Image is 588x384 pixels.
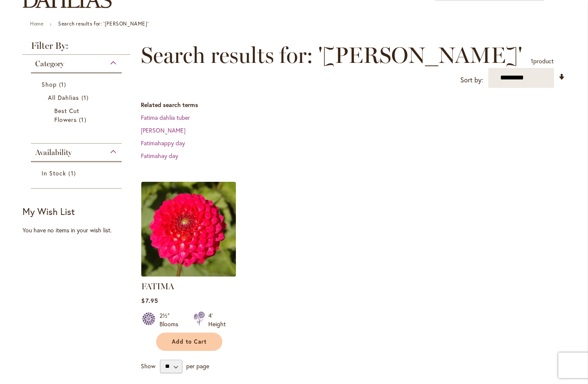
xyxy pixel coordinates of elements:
[81,93,91,102] span: 1
[141,270,236,278] a: FATIMA
[35,148,72,157] span: Availability
[22,226,136,234] div: You have no items in your wish list.
[141,113,190,121] a: Fatima dahlia tuber
[58,20,148,27] strong: Search results for: '[PERSON_NAME]'
[141,101,566,109] dt: Related search terms
[42,169,66,177] span: In Stock
[141,42,522,68] span: Search results for: '[PERSON_NAME]'
[531,54,554,68] p: product
[68,169,78,178] span: 1
[172,338,207,345] span: Add to Cart
[141,281,174,291] a: FATIMA
[42,80,113,89] a: Shop
[160,311,183,328] div: 2½" Blooms
[22,205,75,217] strong: My Wish List
[141,139,185,147] a: Fatimahappy day
[186,361,209,370] span: per page
[54,107,79,124] span: Best Cut Flowers
[48,93,107,102] a: All Dahlias
[141,361,155,370] span: Show
[208,311,226,328] div: 4' Height
[139,179,238,279] img: FATIMA
[460,72,483,88] label: Sort by:
[42,169,113,178] a: In Stock 1
[35,59,64,68] span: Category
[531,57,533,65] span: 1
[42,80,57,88] span: Shop
[59,80,68,89] span: 1
[79,115,88,124] span: 1
[141,152,178,160] a: Fatimahay day
[30,20,43,27] a: Home
[54,106,101,124] a: Best Cut Flowers
[156,333,222,351] button: Add to Cart
[141,296,158,305] span: $7.95
[141,126,185,134] a: [PERSON_NAME]
[22,41,130,55] strong: Filter By:
[48,93,79,102] span: All Dahlias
